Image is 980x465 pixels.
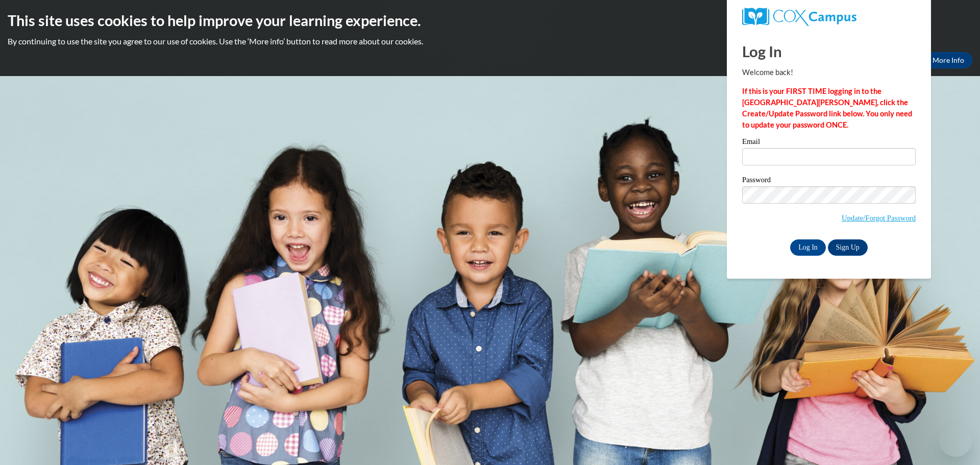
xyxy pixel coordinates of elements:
strong: If this is your FIRST TIME logging in to the [GEOGRAPHIC_DATA][PERSON_NAME], click the Create/Upd... [742,87,912,129]
h2: This site uses cookies to help improve your learning experience. [8,10,972,31]
a: Sign Up [828,239,868,256]
input: Log In [790,239,826,256]
a: More Info [924,52,972,68]
img: COX Campus [742,8,856,26]
label: Email [742,138,916,148]
a: COX Campus [742,8,916,26]
p: By continuing to use the site you agree to our use of cookies. Use the ‘More info’ button to read... [8,36,972,47]
iframe: Button to launch messaging window [939,424,972,457]
p: Welcome back! [742,67,916,78]
h1: Log In [742,41,916,62]
a: Update/Forgot Password [842,214,916,222]
label: Password [742,176,916,186]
